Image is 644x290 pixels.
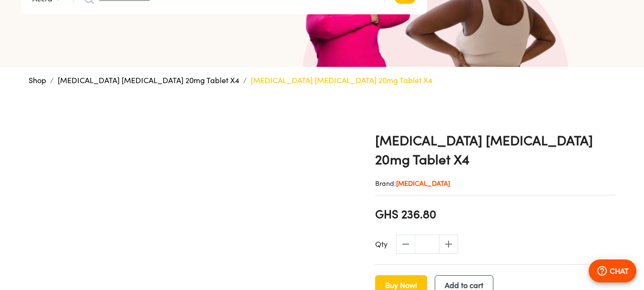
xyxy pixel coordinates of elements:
[610,265,629,277] p: CHAT
[396,179,450,187] span: [MEDICAL_DATA]
[375,179,615,188] p: Brand:
[50,75,54,86] li: /
[375,238,388,250] p: Qty
[58,75,239,85] a: [MEDICAL_DATA] [MEDICAL_DATA] 20mg Tablet X4
[375,131,615,169] h1: [MEDICAL_DATA] [MEDICAL_DATA] 20mg Tablet X4
[439,235,458,254] span: increase
[251,75,432,86] p: [MEDICAL_DATA] [MEDICAL_DATA] 20mg Tablet X4
[243,75,247,86] li: /
[589,259,636,282] button: CHAT
[29,75,616,86] nav: breadcrumb
[375,206,436,222] span: GHS 236.80
[29,75,46,85] a: Shop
